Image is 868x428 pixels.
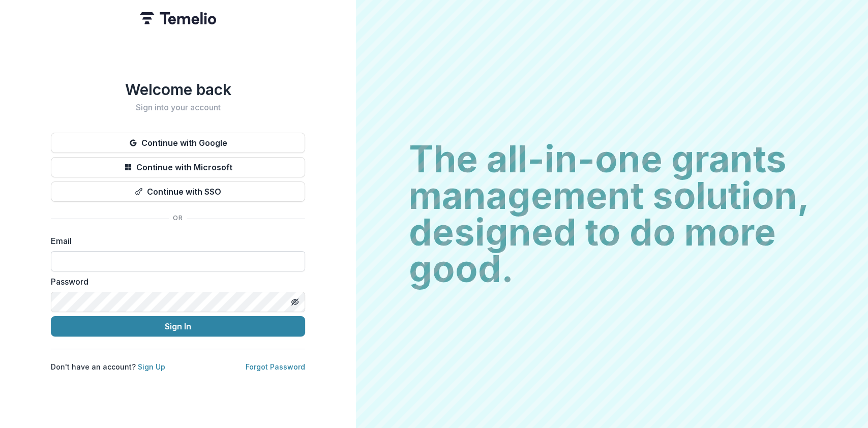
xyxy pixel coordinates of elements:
button: Toggle password visibility [287,294,303,310]
label: Email [51,235,299,247]
button: Sign In [51,316,305,337]
img: Temelio [140,12,216,24]
h1: Welcome back [51,80,305,99]
label: Password [51,276,299,288]
button: Continue with Google [51,133,305,153]
p: Don't have an account? [51,361,165,372]
button: Continue with SSO [51,181,305,202]
button: Continue with Microsoft [51,157,305,177]
a: Forgot Password [246,362,305,371]
a: Sign Up [138,362,165,371]
h2: Sign into your account [51,103,305,112]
